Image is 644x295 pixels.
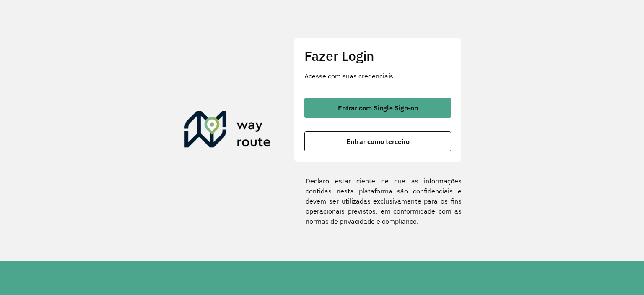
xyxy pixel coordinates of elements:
p: Acesse com suas credenciais [304,71,451,81]
span: Entrar como terceiro [346,138,410,145]
button: button [304,131,451,151]
button: button [304,98,451,118]
img: Roteirizador AmbevTech [184,111,271,151]
h2: Fazer Login [304,48,451,64]
label: Declaro estar ciente de que as informações contidas nesta plataforma são confidenciais e devem se... [294,176,462,226]
span: Entrar com Single Sign-on [338,104,418,111]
